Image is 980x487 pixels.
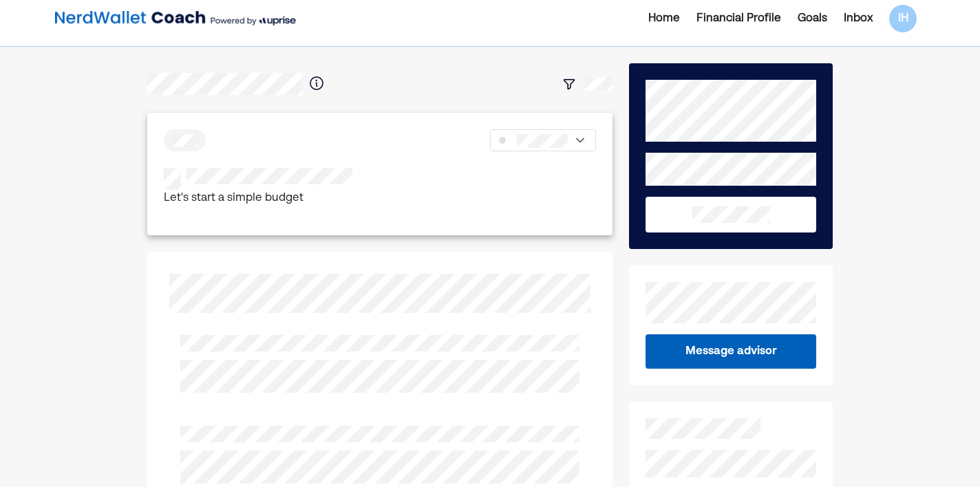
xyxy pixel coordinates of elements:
div: IH [889,5,917,32]
div: Home [648,10,680,27]
p: Let's start a simple budget [164,190,352,208]
div: Goals [798,10,827,27]
div: Inbox [844,10,873,27]
button: Message advisor [646,334,816,369]
div: Financial Profile [696,10,781,27]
